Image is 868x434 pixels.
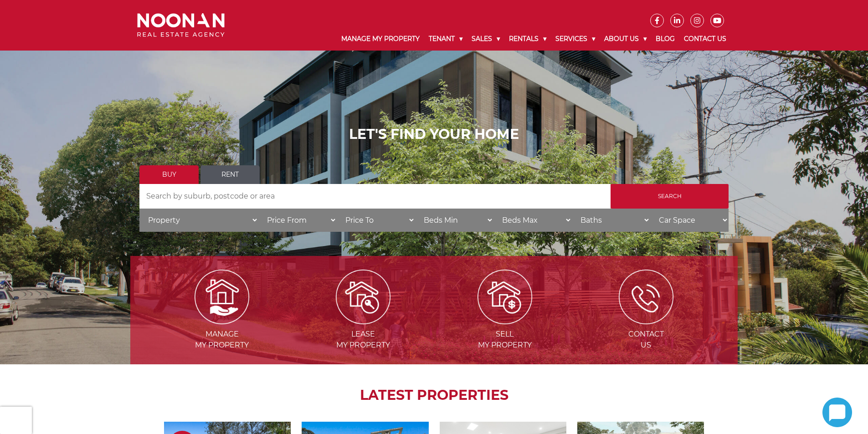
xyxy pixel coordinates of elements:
[600,27,651,51] a: About Us
[152,292,292,349] a: Managemy Property
[551,27,600,51] a: Services
[293,329,433,351] span: Lease my Property
[152,329,292,351] span: Manage my Property
[153,387,715,403] h2: LATEST PROPERTIES
[435,292,575,349] a: Sellmy Property
[576,329,716,351] span: Contact Us
[679,27,731,51] a: Contact Us
[611,184,729,209] input: Search
[576,292,716,349] a: ContactUs
[200,165,260,184] a: Rent
[293,292,433,349] a: Leasemy Property
[619,270,673,324] img: ICONS
[139,165,199,184] a: Buy
[467,27,504,51] a: Sales
[139,126,729,143] h1: LET'S FIND YOUR HOME
[435,329,575,351] span: Sell my Property
[504,27,551,51] a: Rentals
[336,270,390,324] img: Lease my property
[195,270,249,324] img: Manage my Property
[139,184,611,209] input: Search by suburb, postcode or area
[137,13,225,37] img: Noonan Real Estate Agency
[424,27,467,51] a: Tenant
[337,27,424,51] a: Manage My Property
[478,270,532,324] img: Sell my property
[651,27,679,51] a: Blog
